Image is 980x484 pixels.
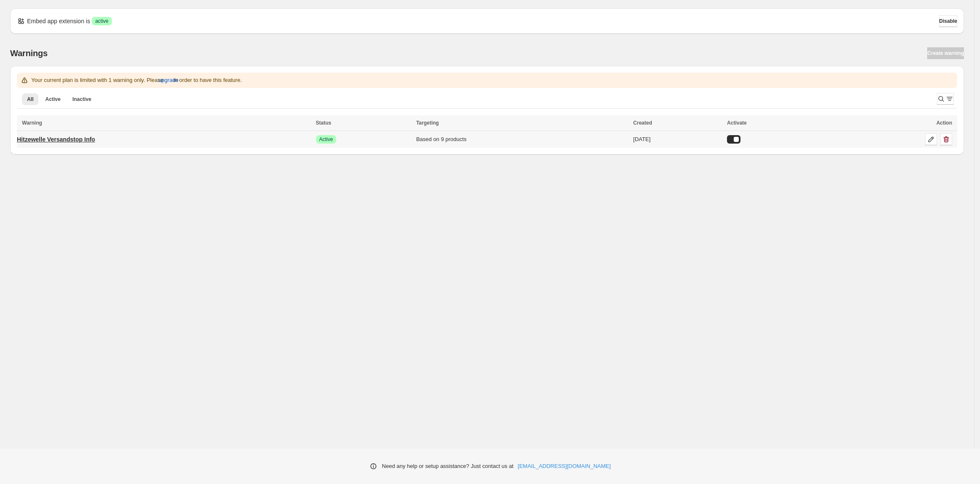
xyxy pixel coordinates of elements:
[158,76,179,84] span: upgrade
[22,120,42,126] span: Warning
[939,15,957,27] button: Disable
[633,135,722,144] div: [DATE]
[319,136,333,143] span: Active
[27,96,33,103] span: All
[10,48,48,58] h2: Warnings
[937,93,954,105] button: Search and filter results
[45,96,60,103] span: Active
[727,120,747,126] span: Activate
[158,73,179,87] button: upgrade
[17,135,95,144] p: Hitzewelle Versandstop Info
[17,133,95,146] a: Hitzewelle Versandstop Info
[416,135,628,144] div: Based on 9 products
[316,120,332,126] span: Status
[72,96,91,103] span: Inactive
[95,18,108,24] span: active
[31,76,242,84] p: Your current plan is limited with 1 warning only. Please in order to have this feature.
[518,462,611,470] a: [EMAIL_ADDRESS][DOMAIN_NAME]
[939,18,957,24] span: Disable
[936,120,952,126] span: Action
[633,120,652,126] span: Created
[416,120,439,126] span: Targeting
[27,17,90,25] p: Embed app extension is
